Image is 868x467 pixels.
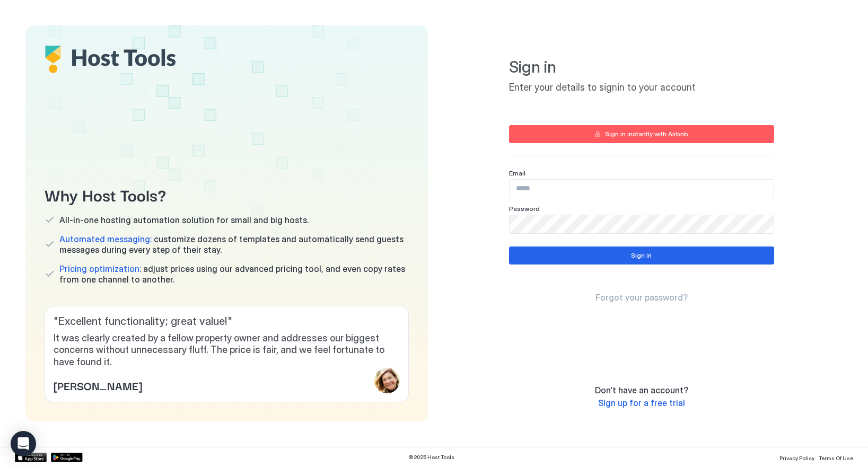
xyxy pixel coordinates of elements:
a: App Store [15,453,47,462]
span: Privacy Policy [779,455,814,461]
a: Terms Of Use [819,452,853,463]
button: Sign in [509,246,774,265]
span: Don't have an account? [595,385,688,395]
span: adjust prices using our advanced pricing tool, and even copy rates from one channel to another. [59,263,409,285]
span: Terms Of Use [819,455,853,461]
a: Google Play Store [51,453,83,462]
span: Why Host Tools? [45,182,409,206]
span: Password [509,205,540,213]
div: profile [374,368,400,393]
span: Sign in [509,57,774,77]
span: Sign up for a free trial [598,398,685,408]
div: Open Intercom Messenger [11,431,36,456]
span: Enter your details to signin to your account [509,82,774,94]
a: Forgot your password? [595,292,688,303]
span: All-in-one hosting automation solution for small and big hosts. [59,215,309,225]
span: It was clearly created by a fellow property owner and addresses our biggest concerns without unne... [54,332,400,368]
span: customize dozens of templates and automatically send guests messages during every step of their s... [59,234,409,255]
a: Privacy Policy [779,452,814,463]
div: Sign in [631,251,652,260]
span: " Excellent functionality; great value! " [54,315,400,328]
span: Pricing optimization: [59,263,141,274]
span: Email [509,169,525,177]
div: Sign in instantly with Airbnb [605,129,688,139]
input: Input Field [510,180,774,198]
span: Automated messaging: [59,234,152,244]
input: Input Field [510,215,774,233]
span: © 2025 Host Tools [408,454,454,461]
span: [PERSON_NAME] [54,377,142,393]
button: Sign in instantly with Airbnb [509,125,774,143]
a: Sign up for a free trial [598,398,685,409]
